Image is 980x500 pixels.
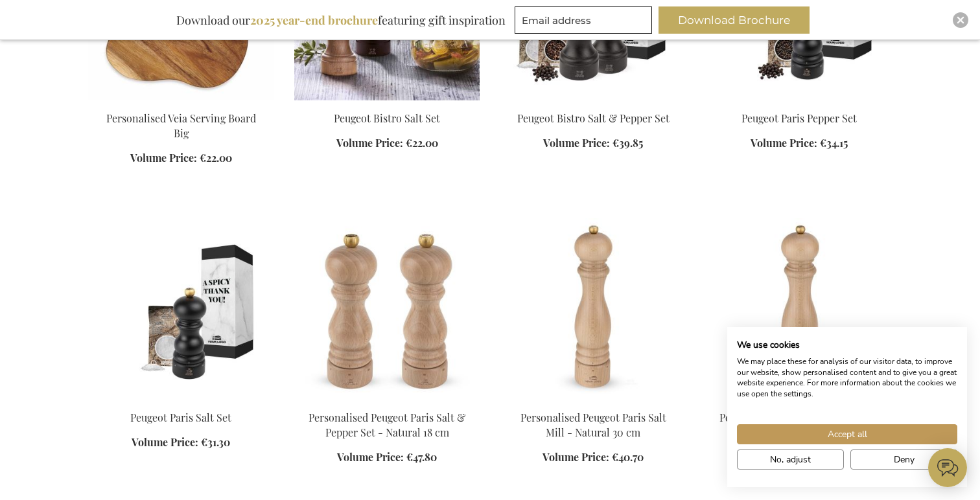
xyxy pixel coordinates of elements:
b: 2025 year-end brochure [250,12,378,28]
span: €39.85 [612,136,643,150]
img: Close [957,16,964,24]
a: Peugeot Bistro Salt Set [294,95,480,108]
img: Peugeot Paris Pepper Mill - Natural 30 cm [706,218,892,400]
span: Volume Price: [130,151,197,165]
a: Peugeot Paris Salt & Pepper Set - Natural 18 cm [294,394,480,407]
a: Volume Price: €22.00 [130,151,232,166]
div: Download our featuring gift inspiration [170,6,511,34]
span: Deny [894,453,915,466]
a: Peugeot Bistro Salt & Pepper Set [517,111,670,125]
a: Personalised Peugeot Paris Salt & Pepper Set - Natural 18 cm [309,411,465,439]
button: Accept all cookies [737,424,957,444]
a: Peugot Paris Salt Set [88,394,274,407]
a: Volume Price: €31.30 [132,435,230,450]
a: Volume Price: €39.85 [543,136,643,151]
img: Personalised Peugot Paris Salt Mill - Natural 30 cm [500,218,686,400]
img: Peugot Paris Salt Set [88,218,274,400]
iframe: belco-activator-frame [928,448,967,487]
button: Adjust cookie preferences [737,449,844,470]
span: Volume Price: [751,136,817,150]
input: Email address [515,6,652,34]
form: marketing offers and promotions [515,6,656,38]
a: Volume Price: €34.15 [751,136,848,151]
p: We may place these for analysis of our visitor data, to improve our website, show personalised co... [737,356,957,400]
a: Personalised Peugot Paris Salt Mill - Natural 30 cm [500,394,686,407]
a: Peugeot Paris Pepper Mill - Natural 30 cm [706,394,892,407]
a: Personalised Peugeot Paris Salt Mill - Natural 30 cm [520,411,666,439]
span: Accept all [828,427,867,441]
button: Deny all cookies [850,449,957,470]
a: Personalised Veia Serving Board Big [88,95,274,108]
span: No, adjust [770,453,811,466]
a: Volume Price: €40.70 [542,450,644,465]
a: Peugot Paris Pepper Set [706,95,892,108]
span: Volume Price: [132,435,198,449]
span: Volume Price: [337,450,404,464]
span: Volume Price: [543,136,610,150]
a: Peugeot Bistro Salt & Pepper Set [500,95,686,108]
span: €31.30 [201,435,230,449]
span: Volume Price: [542,450,609,464]
a: Peugeot Paris Salt Set [130,411,231,424]
span: €40.70 [612,450,644,464]
span: €22.00 [200,151,232,165]
span: €47.80 [406,450,437,464]
button: Download Brochure [659,6,810,34]
a: Personalised Peugeot Paris Pepper Mill - Natural 30 cm [719,411,880,439]
span: €34.15 [820,136,848,150]
a: Peugeot Paris Pepper Set [741,111,857,125]
a: Volume Price: €47.80 [337,450,437,465]
h2: We use cookies [737,339,957,351]
div: Close [953,12,968,28]
img: Peugeot Paris Salt & Pepper Set - Natural 18 cm [294,218,480,400]
a: Personalised Veia Serving Board Big [106,111,256,140]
